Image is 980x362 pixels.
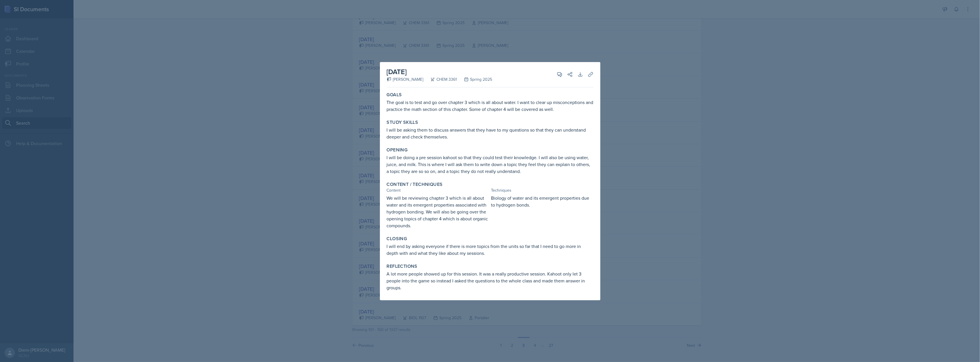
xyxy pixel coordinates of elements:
[387,187,489,193] div: Content
[387,120,418,125] label: Study Skills
[387,263,417,269] label: Reflections
[387,67,492,77] h2: [DATE]
[387,154,594,175] p: I will be doing a pre session kahoot so that they could test their knowledge. I will also be usin...
[387,236,407,242] label: Closing
[424,76,457,82] div: CHEM 3361
[387,195,489,229] p: We will be reviewing chapter 3 which is all about water and its emergent properties associated wi...
[491,195,594,208] p: Biology of water and its emergent properties due to hydrogen bonds.
[491,187,594,193] div: Techniques
[387,182,443,187] label: Content / Techniques
[387,92,402,98] label: Goals
[387,147,408,153] label: Opening
[387,76,424,82] div: [PERSON_NAME]
[457,76,492,82] div: Spring 2025
[387,270,594,291] p: A lot more people showed up for this session. It was a really productive session. Kahoot only let...
[387,126,594,140] p: I will be asking them to discuss answers that they have to my questions so that they can understa...
[387,243,594,257] p: I will end by asking everyone if there is more topics from the units so far that I need to go mor...
[387,99,594,113] p: The goal is to test and go over chapter 3 which is all about water. I want to clear up misconcept...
